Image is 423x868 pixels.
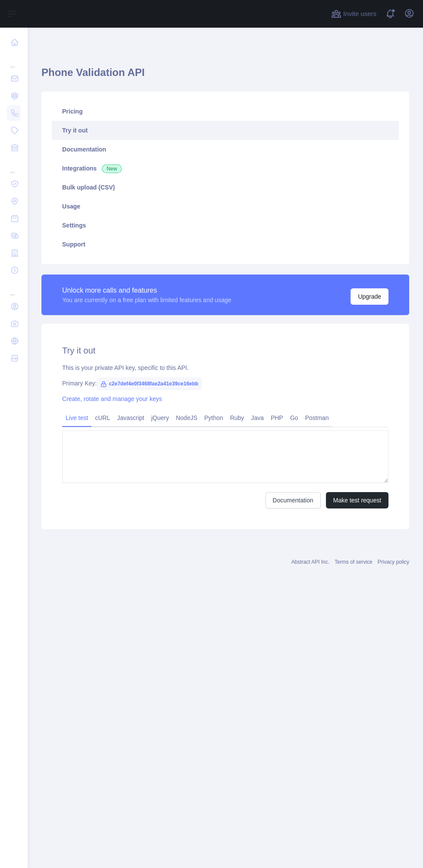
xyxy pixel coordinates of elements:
[92,411,114,425] a: cURL
[41,66,409,86] h1: Phone Validation API
[52,102,399,121] a: Pricing
[201,411,227,425] a: Python
[227,411,248,425] a: Ruby
[52,178,399,197] a: Bulk upload (CSV)
[52,235,399,254] a: Support
[335,559,372,565] a: Terms of service
[287,411,302,425] a: Go
[62,344,388,357] h2: Try it out
[267,411,287,425] a: PHP
[350,288,388,305] button: Upgrade
[62,395,162,402] a: Create, rotate and manage your keys
[343,9,376,19] span: Invite users
[248,411,268,425] a: Java
[52,140,399,159] a: Documentation
[102,164,122,173] span: New
[52,197,399,216] a: Usage
[52,216,399,235] a: Settings
[114,411,148,425] a: Javascript
[52,121,399,140] a: Try it out
[302,411,332,425] a: Postman
[62,379,388,388] div: Primary Key:
[7,157,21,174] div: ...
[7,52,21,69] div: ...
[172,411,201,425] a: NodeJS
[329,7,378,21] button: Invite users
[291,559,330,565] a: Abstract API Inc.
[265,492,321,508] a: Documentation
[148,411,172,425] a: jQuery
[52,159,399,178] a: Integrations New
[62,363,388,372] div: This is your private API key, specific to this API.
[97,377,202,390] span: c2e7def4e0f3468fae2a41e39ce16ebb
[7,280,21,297] div: ...
[62,411,92,425] a: Live test
[378,559,409,565] a: Privacy policy
[62,285,231,296] div: Unlock more calls and features
[326,492,388,508] button: Make test request
[62,296,231,304] div: You are currently on a free plan with limited features and usage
